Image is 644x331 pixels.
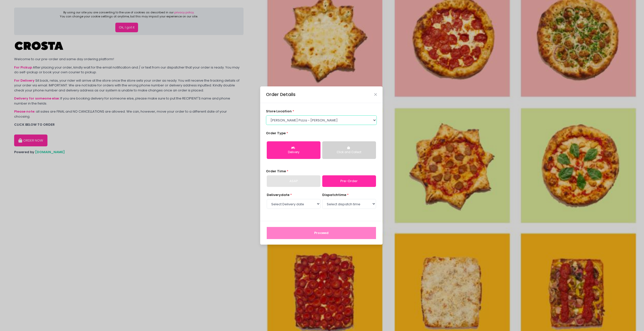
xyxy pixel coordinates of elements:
[374,93,377,96] button: Close
[270,150,317,155] div: Delivery
[266,169,286,174] span: Order Time
[267,141,320,159] button: Delivery
[266,131,286,136] span: Order Type
[326,150,372,155] div: Click and Collect
[266,109,292,114] span: store location
[266,91,296,98] div: Order Details
[322,141,376,159] button: Click and Collect
[322,175,376,187] a: Pre-Order
[267,192,289,197] span: Delivery date
[267,227,376,239] button: Proceed
[322,192,346,197] span: dispatch time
